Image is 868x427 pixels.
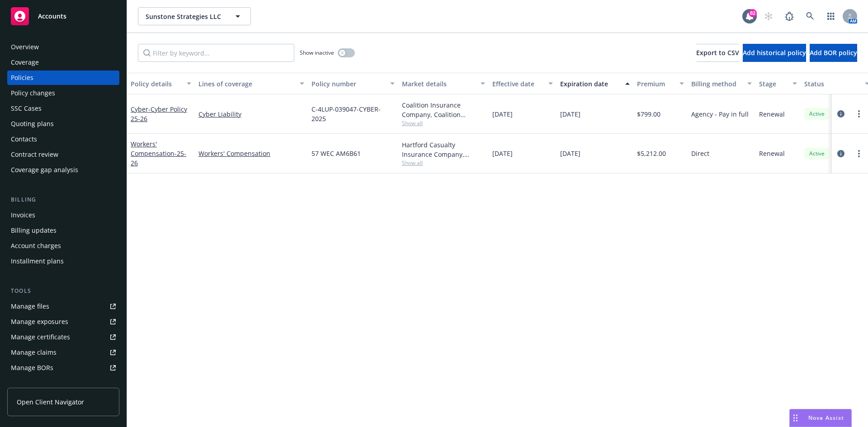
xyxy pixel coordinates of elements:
div: Installment plans [11,254,64,268]
span: Show inactive [300,49,334,56]
span: Accounts [38,13,66,20]
span: Show all [402,159,485,167]
input: Filter by keyword... [138,44,294,62]
a: Overview [7,40,119,54]
span: Active [808,110,826,118]
span: Add BOR policy [810,48,857,57]
div: Market details [402,79,475,89]
div: Account charges [11,239,61,253]
div: Policies [11,70,33,85]
div: Coalition Insurance Company, Coalition Insurance Solutions (Carrier), Coalition Insurance Solutio... [402,100,485,119]
div: Manage claims [11,345,57,360]
div: Expiration date [560,79,620,89]
button: Policy details [127,73,195,94]
a: Summary of insurance [7,376,119,390]
a: Billing updates [7,223,119,238]
button: Effective date [489,73,557,94]
a: Contract review [7,147,119,162]
div: Billing method [691,79,742,89]
a: Coverage [7,55,119,70]
div: Tools [7,286,119,296]
div: SSC Cases [11,101,42,116]
a: Switch app [822,7,840,25]
div: Stage [759,79,787,89]
div: Manage exposures [11,314,68,329]
div: Billing [7,195,119,204]
a: Contacts [7,132,119,146]
span: C-4LUP-039047-CYBER-2025 [311,104,395,123]
div: Coverage gap analysis [11,163,78,177]
span: [DATE] [560,149,580,158]
div: Contacts [11,132,37,146]
span: Sunstone Strategies LLC [146,12,224,21]
a: Policy changes [7,86,119,100]
a: Manage files [7,299,119,314]
div: Invoices [11,208,35,222]
div: Effective date [492,79,543,89]
a: Coverage gap analysis [7,163,119,177]
a: Policies [7,70,119,85]
a: more [854,148,864,159]
a: Cyber [131,105,187,123]
div: Manage BORs [11,361,53,375]
a: Installment plans [7,254,119,268]
span: 57 WEC AM6B61 [311,149,361,158]
span: Export to CSV [696,48,739,57]
a: Report a Bug [780,7,798,25]
a: Start snowing [759,7,778,25]
button: Add BOR policy [810,44,857,62]
a: Invoices [7,208,119,222]
div: Manage certificates [11,330,70,344]
a: SSC Cases [7,101,119,116]
a: Account charges [7,239,119,253]
div: Contract review [11,147,58,162]
div: Drag to move [790,409,801,427]
span: [DATE] [492,109,513,119]
a: Manage claims [7,345,119,360]
span: Agency - Pay in full [691,109,749,119]
a: Manage exposures [7,314,119,329]
button: Export to CSV [696,44,739,62]
span: Direct [691,149,709,158]
div: Coverage [11,55,39,70]
div: Summary of insurance [11,376,80,390]
a: Workers' Compensation [198,149,304,158]
div: Policy details [131,79,181,89]
span: [DATE] [492,149,513,158]
span: Open Client Navigator [17,397,84,407]
a: Search [801,7,819,25]
span: $5,212.00 [637,149,666,158]
span: Renewal [759,109,785,119]
div: Status [804,79,859,89]
a: Quoting plans [7,117,119,131]
button: Nova Assist [789,409,852,427]
button: Billing method [688,73,755,94]
span: [DATE] [560,109,580,119]
div: Quoting plans [11,117,54,131]
div: Manage files [11,299,49,314]
div: Policy number [311,79,385,89]
button: Sunstone Strategies LLC [138,7,251,25]
span: Renewal [759,149,785,158]
div: Hartford Casualty Insurance Company, Hartford Insurance Group [402,140,485,159]
a: Workers' Compensation [131,140,186,167]
div: Premium [637,79,674,89]
span: Nova Assist [808,414,844,422]
a: more [854,108,864,119]
span: Show all [402,119,485,127]
a: Manage certificates [7,330,119,344]
button: Market details [398,73,489,94]
div: Lines of coverage [198,79,294,89]
button: Lines of coverage [195,73,308,94]
a: Cyber Liability [198,109,304,119]
span: Add historical policy [743,48,806,57]
span: - Cyber Policy 25-26 [131,105,187,123]
button: Policy number [308,73,398,94]
button: Add historical policy [743,44,806,62]
button: Expiration date [557,73,633,94]
a: circleInformation [835,108,846,119]
div: 82 [749,9,757,17]
span: Active [808,150,826,158]
a: Accounts [7,4,119,29]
